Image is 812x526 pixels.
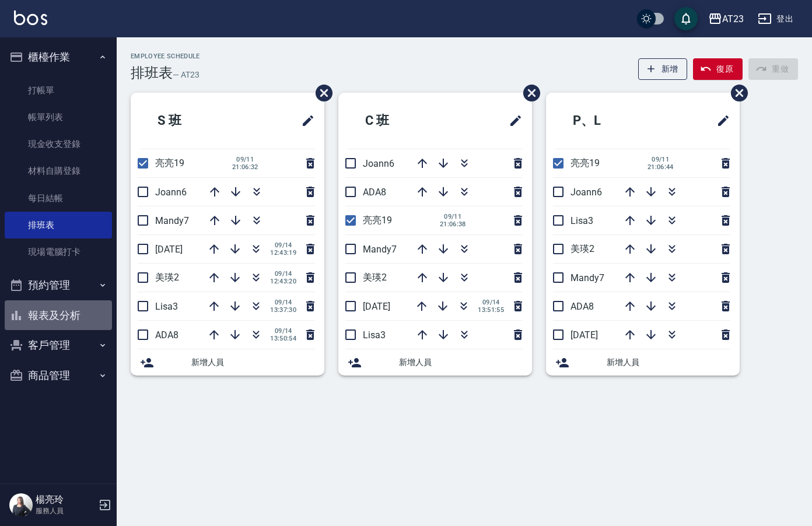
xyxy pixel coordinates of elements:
span: 刪除班表 [722,76,750,110]
a: 材料自購登錄 [5,157,112,184]
h2: C 班 [348,100,454,142]
h6: — AT23 [173,69,199,81]
span: 13:50:54 [270,335,296,342]
span: ADA8 [363,187,386,198]
div: 新增人員 [131,349,324,376]
span: 新增人員 [607,356,730,369]
span: 13:51:55 [478,306,504,314]
span: Joann6 [570,187,602,198]
a: 帳單列表 [5,104,112,131]
span: 21:06:32 [232,163,258,171]
span: 21:06:44 [647,163,674,171]
span: [DATE] [363,301,390,312]
span: Lisa3 [570,215,593,226]
span: 09/14 [270,270,296,278]
button: 登出 [753,8,798,30]
a: 打帳單 [5,77,112,104]
span: 09/11 [232,156,258,163]
a: 排班表 [5,212,112,239]
span: Lisa3 [155,301,178,312]
button: save [674,7,698,30]
img: Person [9,493,33,517]
div: 新增人員 [338,349,532,376]
a: 每日結帳 [5,185,112,212]
span: [DATE] [570,329,598,341]
span: 12:43:19 [270,249,296,257]
span: 09/14 [270,241,296,249]
button: 商品管理 [5,360,112,391]
span: [DATE] [155,244,183,255]
span: 09/14 [270,327,296,335]
button: 客戶管理 [5,330,112,360]
button: 櫃檯作業 [5,42,112,72]
span: Mandy7 [570,272,604,283]
span: 09/11 [440,213,466,220]
span: 美瑛2 [363,272,387,283]
h5: 楊亮玲 [36,494,95,506]
h2: Employee Schedule [131,52,200,60]
span: ADA8 [570,301,594,312]
span: 12:43:20 [270,278,296,285]
span: 修改班表的標題 [502,107,523,135]
span: 修改班表的標題 [294,107,315,135]
span: Mandy7 [363,244,397,255]
p: 服務人員 [36,506,95,516]
button: 新增 [638,58,688,80]
span: 刪除班表 [514,76,542,110]
span: 新增人員 [399,356,523,369]
span: Mandy7 [155,215,189,226]
div: AT23 [722,12,744,26]
span: 亮亮19 [570,157,600,169]
span: 美瑛2 [570,243,594,254]
span: Joann6 [155,187,187,198]
span: 亮亮19 [155,157,184,169]
span: 美瑛2 [155,272,179,283]
span: 09/14 [270,299,296,306]
button: 報表及分析 [5,300,112,331]
span: 修改班表的標題 [709,107,730,135]
h2: S 班 [140,100,246,142]
span: 09/14 [478,299,504,306]
span: ADA8 [155,329,178,341]
span: Lisa3 [363,329,386,341]
div: 新增人員 [546,349,740,376]
img: Logo [14,10,47,25]
span: Joann6 [363,158,394,169]
span: 13:37:30 [270,306,296,314]
span: 刪除班表 [307,76,334,110]
h3: 排班表 [131,65,173,81]
a: 現金收支登錄 [5,131,112,157]
h2: P、L [555,100,664,142]
button: AT23 [703,7,748,31]
a: 現場電腦打卡 [5,239,112,265]
button: 復原 [693,58,743,80]
button: 預約管理 [5,270,112,300]
span: 09/11 [647,156,674,163]
span: 亮亮19 [363,215,392,226]
span: 21:06:38 [440,220,466,228]
span: 新增人員 [191,356,315,369]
